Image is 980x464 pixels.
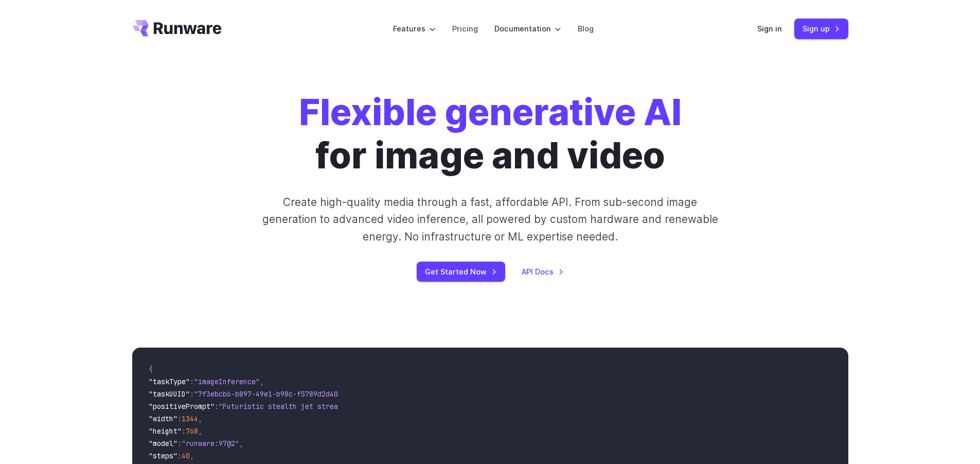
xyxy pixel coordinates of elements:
span: "taskType" [149,377,190,386]
span: 1344 [182,414,198,423]
span: "positivePrompt" [149,402,215,411]
label: Features [393,23,436,35]
span: : [190,389,194,399]
span: , [190,451,194,460]
span: , [260,377,264,386]
a: API Docs [522,266,564,278]
span: "model" [149,439,177,448]
span: "runware:97@2" [182,439,239,448]
a: Sign up [794,19,848,39]
span: : [177,451,182,460]
span: "height" [149,426,182,436]
span: "steps" [149,451,177,460]
a: Get Started Now [417,262,505,282]
span: , [239,439,243,448]
span: { [149,365,153,374]
strong: Flexible generative AI [299,90,682,134]
span: : [177,414,182,423]
a: Sign in [757,23,782,35]
span: , [198,426,202,436]
span: : [177,439,182,448]
span: "imageInference" [194,377,260,386]
span: 40 [182,451,190,460]
a: Blog [578,23,594,35]
span: "taskUUID" [149,389,190,399]
span: "7f3ebcb6-b897-49e1-b98c-f5789d2d40d7" [194,389,350,399]
span: : [215,402,219,411]
label: Documentation [494,23,561,35]
span: "Futuristic stealth jet streaking through a neon-lit cityscape with glowing purple exhaust" [219,402,593,411]
span: 768 [186,426,198,436]
a: Go to / [132,20,222,37]
span: : [190,377,194,386]
span: "width" [149,414,177,423]
h1: for image and video [299,91,682,177]
span: : [182,426,186,436]
span: , [198,414,202,423]
a: Pricing [452,23,478,35]
p: Create high-quality media through a fast, affordable API. From sub-second image generation to adv... [261,194,719,245]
